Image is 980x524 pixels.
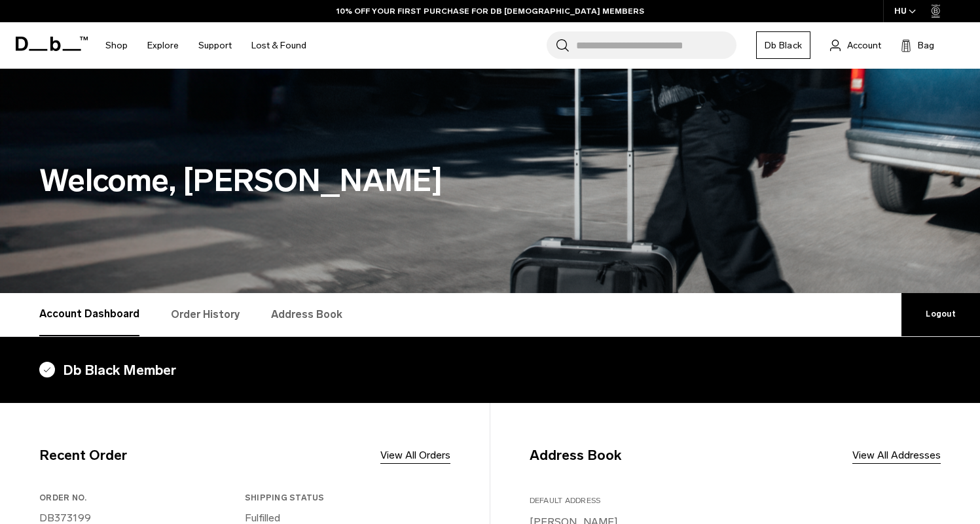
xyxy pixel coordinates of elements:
a: Account Dashboard [39,293,139,336]
span: Default Address [530,496,601,505]
a: DB373199 [39,512,91,524]
h4: Recent Order [39,445,127,466]
a: Db Black [756,31,810,59]
a: View All Addresses [852,447,941,463]
a: Support [198,22,232,69]
span: Bag [918,39,934,52]
h4: Address Book [530,445,621,466]
a: Order History [171,293,240,336]
a: Shop [105,22,128,69]
h1: Welcome, [PERSON_NAME] [39,158,941,204]
nav: Main Navigation [96,22,316,69]
a: Logout [901,293,980,336]
a: Address Book [271,293,342,336]
a: Account [830,37,881,53]
h3: Shipping Status [245,492,445,504]
a: View All Orders [380,447,450,463]
a: Explore [147,22,179,69]
button: Bag [901,37,934,53]
a: 10% OFF YOUR FIRST PURCHASE FOR DB [DEMOGRAPHIC_DATA] MEMBERS [336,5,644,17]
h4: Db Black Member [39,360,941,381]
span: Account [847,39,881,52]
a: Lost & Found [251,22,306,69]
h3: Order No. [39,492,240,504]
